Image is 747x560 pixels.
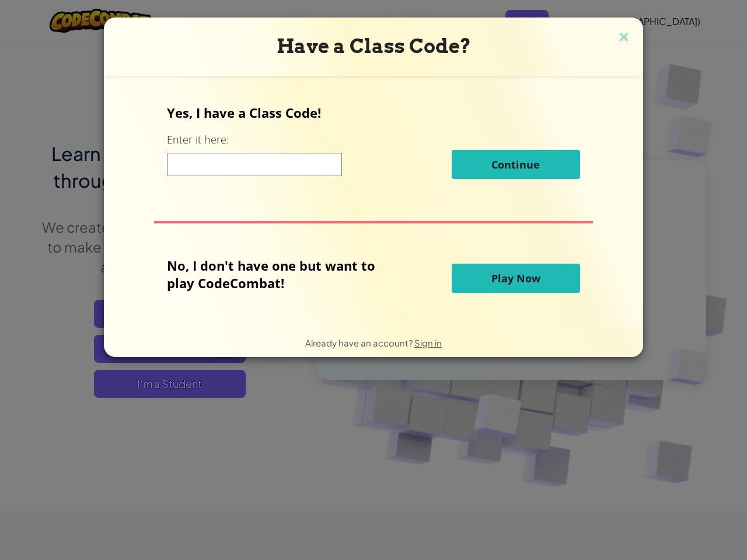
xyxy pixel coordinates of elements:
[277,34,471,58] span: Have a Class Code?
[616,29,631,47] img: close icon
[305,337,414,348] span: Already have an account?
[491,157,540,171] span: Continue
[167,104,580,121] p: Yes, I have a Class Code!
[414,337,442,348] a: Sign in
[452,150,580,179] button: Continue
[167,132,229,147] label: Enter it here:
[491,271,540,285] span: Play Now
[167,257,393,292] p: No, I don't have one but want to play CodeCombat!
[452,264,580,293] button: Play Now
